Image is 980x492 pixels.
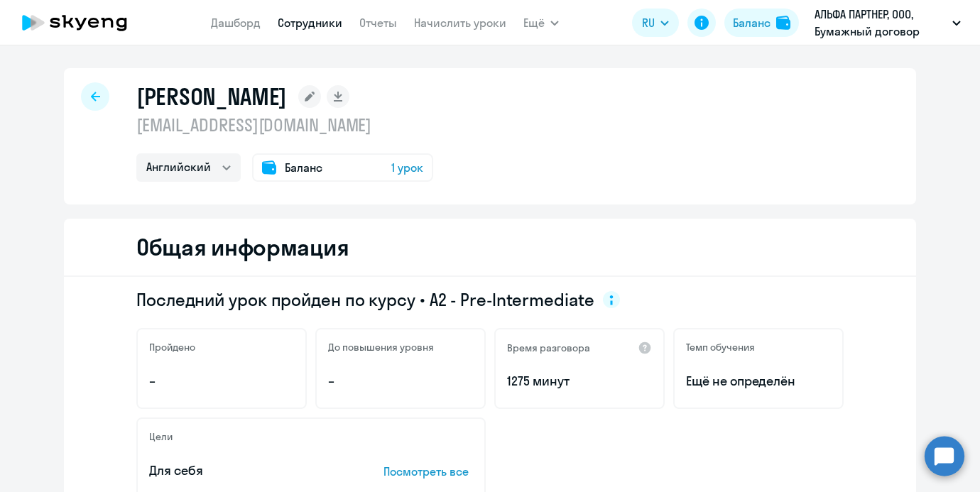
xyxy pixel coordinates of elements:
[632,9,679,37] button: RU
[136,82,287,111] h1: [PERSON_NAME]
[724,9,799,37] button: Балансbalance
[278,16,342,30] a: Сотрудники
[328,341,434,354] h5: До повышения уровня
[523,14,545,31] span: Ещё
[815,6,947,40] p: АЛЬФА ПАРТНЕР, ООО, Бумажный договор постоплата
[523,9,559,37] button: Ещё
[776,16,790,30] img: balance
[211,16,261,30] a: Дашборд
[391,159,423,176] span: 1 урок
[149,341,195,354] h5: Пройдено
[733,14,771,31] div: Баланс
[642,14,655,31] span: RU
[414,16,506,30] a: Начислить уроки
[686,372,831,390] span: Ещё не определён
[507,372,652,390] p: 1275 минут
[149,461,339,480] p: Для себя
[328,372,473,390] p: –
[359,16,397,30] a: Отчеты
[136,288,594,311] span: Последний урок пройден по курсу • A2 - Pre-Intermediate
[686,341,755,354] h5: Темп обучения
[149,430,173,443] h5: Цели
[507,341,590,354] h5: Время разговора
[807,6,968,40] button: АЛЬФА ПАРТНЕР, ООО, Бумажный договор постоплата
[285,159,322,176] span: Баланс
[383,463,473,480] p: Посмотреть все
[136,114,433,136] p: [EMAIL_ADDRESS][DOMAIN_NAME]
[149,372,294,390] p: –
[136,233,349,261] h2: Общая информация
